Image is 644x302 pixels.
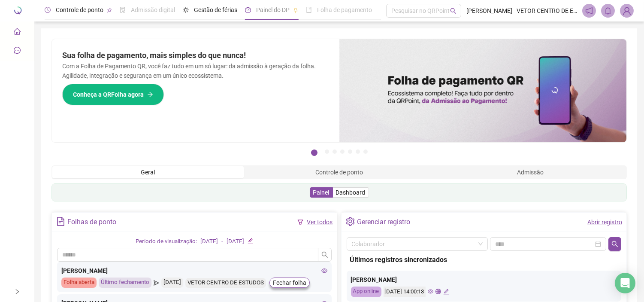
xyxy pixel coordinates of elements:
span: pushpin [293,8,298,13]
div: [PERSON_NAME] [61,266,327,275]
button: 4 [340,149,345,154]
span: Conheça a QRFolha agora [73,90,144,99]
span: dashboard [245,7,251,13]
span: file-done [120,7,126,13]
button: Fechar folha [269,278,310,288]
div: [DATE] [161,278,183,288]
span: setting [346,217,355,226]
a: Abrir registro [587,219,622,226]
span: arrow-right [147,92,153,98]
div: Controle de ponto [244,166,435,178]
div: App online [351,287,381,297]
div: - [221,237,223,246]
span: pushpin [107,8,112,13]
span: message [14,43,21,60]
span: search [611,241,618,247]
div: Gerenciar registro [357,215,410,229]
div: [DATE] 14:00:13 [384,287,426,297]
span: eye [428,289,433,294]
h2: Sua folha de pagamento, mais simples do que nunca! [62,49,329,61]
span: edit [443,289,449,294]
a: Ver todos [307,219,333,226]
span: Fechar folha [273,278,306,287]
span: Folha de pagamento [317,6,372,13]
img: banner%2F8d14a306-6205-4263-8e5b-06e9a85ad873.png [339,39,627,142]
button: 7 [363,149,368,154]
span: search [321,251,328,258]
span: Painel [313,189,330,196]
span: global [435,289,441,294]
span: Controle de ponto [56,6,103,13]
div: Folhas de ponto [67,215,116,229]
span: edit [248,238,253,244]
p: Com a Folha de Pagamento QR, você faz tudo em um só lugar: da admissão à geração da folha. Agilid... [62,61,329,80]
span: right [14,289,20,295]
button: 3 [333,149,337,154]
button: 1 [311,149,317,156]
span: Gestão de férias [194,6,237,13]
span: eye [321,268,327,274]
span: Admissão digital [131,6,175,13]
img: 57585 [620,4,633,17]
span: send [154,278,159,288]
div: Geral [52,166,244,178]
div: Open Intercom Messenger [615,273,635,293]
div: Último fechamento [99,278,151,288]
div: Admissão [435,166,626,178]
button: 6 [356,149,360,154]
button: Conheça a QRFolha agora [62,84,164,105]
span: filter [297,219,303,225]
span: search [450,8,457,14]
div: segmented control [51,165,627,179]
div: [PERSON_NAME] [351,275,617,284]
span: book [306,7,312,13]
div: Período de visualização: [136,237,197,246]
span: home [14,24,21,41]
button: 5 [348,149,352,154]
div: Últimos registros sincronizados [350,254,618,265]
div: VETOR CENTRO DE ESTUDOS [185,278,266,288]
span: [PERSON_NAME] - VETOR CENTRO DE ESTUDOS [466,6,577,15]
span: Dashboard [336,189,366,196]
div: [DATE] [200,237,218,246]
span: notification [585,7,593,15]
span: sun [183,7,189,13]
div: Folha aberta [61,278,97,288]
button: 2 [325,149,329,154]
span: Painel do DP [256,6,290,13]
span: bell [604,7,612,15]
span: clock-circle [45,7,51,13]
span: file-text [56,217,65,226]
div: [DATE] [227,237,244,246]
